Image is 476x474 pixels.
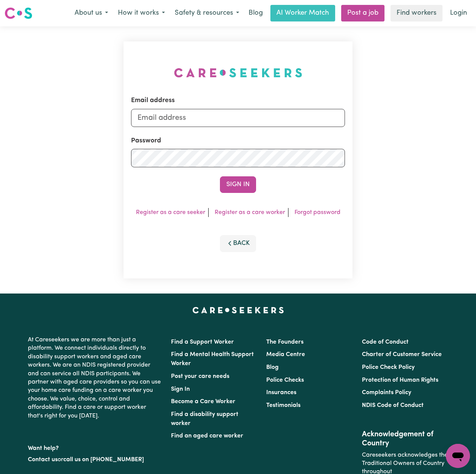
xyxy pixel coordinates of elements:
a: Charter of Customer Service [362,352,442,358]
a: AI Worker Match [270,5,335,21]
a: Sign In [171,386,190,392]
a: Register as a care seeker [136,209,205,216]
a: Contact us [28,457,58,463]
a: call us on [PHONE_NUMBER] [63,457,144,463]
a: Testimonials [266,402,301,408]
label: Password [131,136,161,146]
a: Become a Care Worker [171,399,235,405]
a: Find workers [391,5,442,21]
h2: Acknowledgement of Country [362,430,448,448]
button: How it works [113,5,170,21]
a: Blog [244,5,267,21]
a: Blog [266,364,279,370]
p: Want help? [28,441,162,453]
a: Police Check Policy [362,364,415,370]
a: Insurances [266,390,296,396]
button: Back [220,235,256,252]
a: Find a Support Worker [171,339,234,345]
iframe: Button to launch messaging window [446,444,470,468]
a: Post a job [341,5,384,21]
a: Careseekers logo [5,5,32,22]
label: Email address [131,96,175,106]
a: Complaints Policy [362,390,411,396]
input: Email address [131,109,345,127]
button: Sign In [220,176,256,193]
p: or [28,453,162,467]
a: Media Centre [266,352,305,358]
img: Careseekers logo [5,6,32,20]
a: The Founders [266,339,304,345]
a: Find a Mental Health Support Worker [171,352,254,367]
button: Safety & resources [170,5,244,21]
a: Find an aged care worker [171,433,243,439]
a: Code of Conduct [362,339,409,345]
a: Protection of Human Rights [362,377,438,383]
a: Forgot password [294,209,340,216]
p: At Careseekers we are more than just a platform. We connect individuals directly to disability su... [28,333,162,423]
a: Register as a care worker [215,209,285,216]
a: Find a disability support worker [171,411,238,427]
a: Post your care needs [171,373,229,379]
button: About us [70,5,113,21]
a: Police Checks [266,377,304,383]
a: NDIS Code of Conduct [362,402,424,408]
a: Login [445,5,471,21]
a: Careseekers home page [192,307,284,313]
